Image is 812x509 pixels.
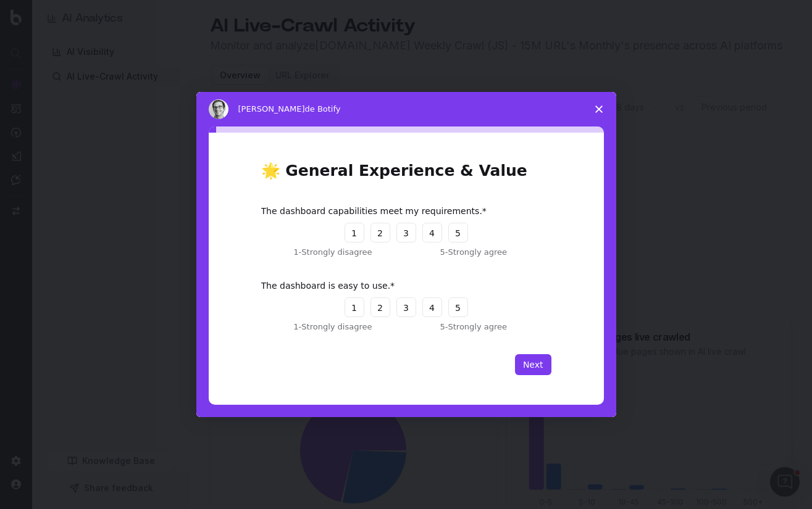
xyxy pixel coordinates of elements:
[448,297,468,317] button: 5
[305,104,341,114] span: de Botify
[345,297,364,317] button: 1
[261,162,551,188] h1: 🌟 General Experience & Value
[422,297,442,317] button: 4
[370,297,390,317] button: 2
[261,205,533,217] div: The dashboard capabilities meet my requirements.
[582,92,616,126] span: Fermer l'enquête
[261,280,533,291] div: The dashboard is easy to use.
[261,321,372,333] div: 1 - Strongly disagree
[515,354,551,375] button: Next
[261,246,372,259] div: 1 - Strongly disagree
[370,223,390,242] button: 2
[396,223,416,242] button: 3
[422,223,442,242] button: 4
[238,104,305,114] span: [PERSON_NAME]
[396,297,416,317] button: 3
[440,246,551,259] div: 5 - Strongly agree
[209,99,228,119] img: Profile image for Matthieu
[448,223,468,242] button: 5
[440,321,551,333] div: 5 - Strongly agree
[345,223,364,242] button: 1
